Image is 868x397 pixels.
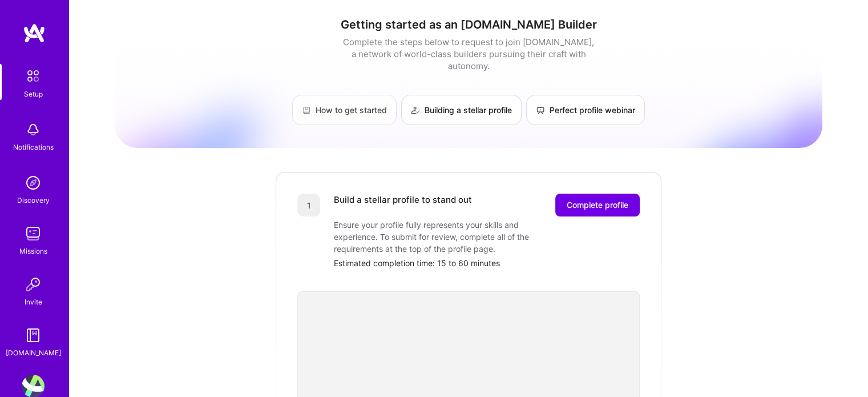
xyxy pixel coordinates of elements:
a: Perfect profile webinar [526,95,645,125]
div: Estimated completion time: 15 to 60 minutes [334,257,640,269]
img: discovery [22,171,45,194]
img: setup [21,64,45,88]
img: guide book [22,324,45,347]
button: Complete profile [555,194,640,216]
div: Discovery [17,194,50,206]
img: Building a stellar profile [411,106,420,115]
div: Setup [24,88,43,100]
div: [DOMAIN_NAME] [6,347,61,359]
div: 1 [297,194,320,216]
div: Missions [19,245,47,257]
div: Ensure your profile fully represents your skills and experience. To submit for review, complete a... [334,219,562,255]
h1: Getting started as an [DOMAIN_NAME] Builder [115,18,822,31]
img: teamwork [22,222,45,245]
div: Notifications [13,141,54,153]
img: How to get started [302,106,311,115]
img: logo [23,23,46,43]
img: bell [22,118,45,141]
div: Invite [25,296,42,308]
span: Complete profile [567,199,628,211]
div: Complete the steps below to request to join [DOMAIN_NAME], a network of world-class builders purs... [340,36,597,72]
img: Perfect profile webinar [536,106,545,115]
a: How to get started [292,95,397,125]
div: Build a stellar profile to stand out [334,194,472,216]
img: Invite [22,273,45,296]
a: Building a stellar profile [401,95,522,125]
